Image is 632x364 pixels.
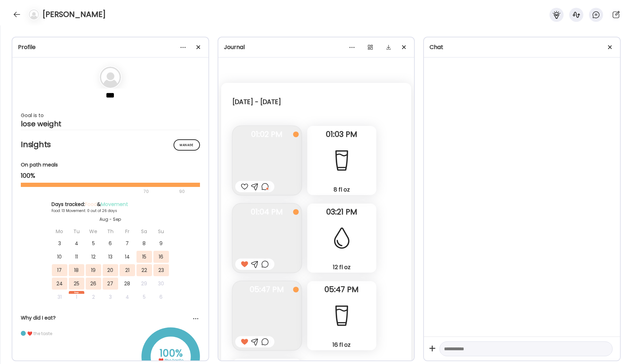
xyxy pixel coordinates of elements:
div: Tu [69,225,84,237]
div: 28 [120,278,135,290]
span: 05:47 PM [232,286,302,293]
div: 12 fl oz [310,263,373,271]
div: 100% [153,349,189,358]
div: 5 [136,291,152,303]
div: Sep [69,291,84,294]
span: 01:02 PM [232,131,302,138]
div: 20 [103,264,118,276]
div: 4 [120,291,135,303]
div: 1 [69,291,84,303]
div: 3 [52,237,67,249]
div: 9 [153,237,169,249]
div: 27 [103,278,118,290]
div: 16 [153,251,169,263]
div: Days tracked: & [51,201,169,208]
span: Movement [101,201,128,208]
span: 05:47 PM [307,286,376,293]
div: Profile [18,43,203,51]
div: 8 [136,237,152,249]
div: 15 [136,251,152,263]
div: Journal [224,43,409,51]
div: 10 [52,251,67,263]
div: lose weight [21,120,200,128]
div: 5 [86,237,101,249]
div: 11 [69,251,84,263]
div: Sa [136,225,152,237]
div: 7 [120,237,135,249]
div: 16 fl oz [310,341,373,348]
div: Fr [120,225,135,237]
img: bg-avatar-default.svg [100,67,121,88]
div: 31 [52,291,67,303]
div: 21 [120,264,135,276]
div: Aug - Sep [51,216,169,223]
div: 12 [86,251,101,263]
div: Why did I eat? [21,314,200,322]
span: 01:04 PM [232,209,302,215]
div: 4 [69,237,84,249]
div: Mo [52,225,67,237]
div: 22 [136,264,152,276]
div: 29 [136,278,152,290]
div: Food: 13 Movement: 0 out of 26 days [51,208,169,213]
div: 18 [69,264,84,276]
span: Food [85,201,97,208]
div: 6 [153,291,169,303]
div: 26 [86,278,101,290]
div: We [86,225,101,237]
span: 03:21 PM [307,209,376,215]
div: [DATE] - [DATE] [232,98,281,106]
div: ❤️ the taste [27,330,52,336]
div: 100% [21,171,200,180]
div: 6 [103,237,118,249]
div: 2 [86,291,101,303]
h4: [PERSON_NAME] [42,9,106,20]
div: Manage [174,139,200,151]
div: 23 [153,264,169,276]
div: Chat [430,43,614,51]
div: 25 [69,278,84,290]
div: 70 [21,187,177,196]
div: 13 [103,251,118,263]
div: 3 [103,291,118,303]
span: 01:03 PM [307,131,376,138]
div: Goal is to [21,111,200,120]
div: Su [153,225,169,237]
div: 14 [120,251,135,263]
div: 8 fl oz [310,186,373,193]
div: 17 [52,264,67,276]
img: bg-avatar-default.svg [29,10,39,19]
div: 90 [178,187,186,196]
div: 19 [86,264,101,276]
div: On path meals [21,161,200,169]
h2: Insights [21,139,200,150]
div: 30 [153,278,169,290]
div: Th [103,225,118,237]
div: 24 [52,278,67,290]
